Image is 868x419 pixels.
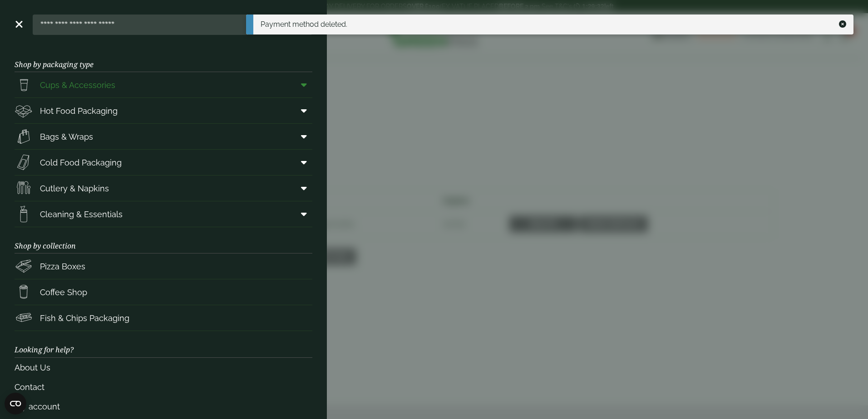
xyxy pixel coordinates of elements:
a: My account [15,397,312,416]
span: Cups & Accessories [40,79,115,91]
span: Cutlery & Napkins [40,182,109,195]
img: Pizza_boxes.svg [15,257,33,275]
button: Open CMP widget [5,393,26,414]
a: Cups & Accessories [15,72,312,97]
img: PintNhalf_cup.svg [15,76,33,94]
h3: Shop by collection [15,227,312,253]
img: Paper_carriers.svg [15,127,33,146]
a: Cleaning & Essentials [15,201,312,227]
a: Hot Food Packaging [15,98,312,123]
img: FishNchip_box.svg [15,309,33,327]
h3: Shop by packaging type [15,46,312,72]
a: Pizza Boxes [15,253,312,279]
a: Cutlery & Napkins [15,175,312,201]
a: About Us [15,358,312,377]
img: Cutlery.svg [15,179,33,197]
img: Deli_box.svg [15,102,33,120]
img: HotDrink_paperCup.svg [15,283,33,301]
span: Bags & Wraps [40,131,93,143]
img: Sandwich_box.svg [15,153,33,171]
a: Coffee Shop [15,279,312,305]
a: Fish & Chips Packaging [15,305,312,331]
h3: Looking for help? [15,331,312,357]
span: Coffee Shop [40,286,87,298]
span: Cold Food Packaging [40,156,122,169]
a: Bags & Wraps [15,124,312,149]
div: Payment method deleted. [246,15,853,34]
a: Contact [15,377,312,397]
span: Cleaning & Essentials [40,208,123,220]
span: Fish & Chips Packaging [40,312,129,324]
a: Cold Food Packaging [15,150,312,175]
img: open-wipe.svg [15,205,33,223]
span: Hot Food Packaging [40,105,118,117]
span: Pizza Boxes [40,260,85,273]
